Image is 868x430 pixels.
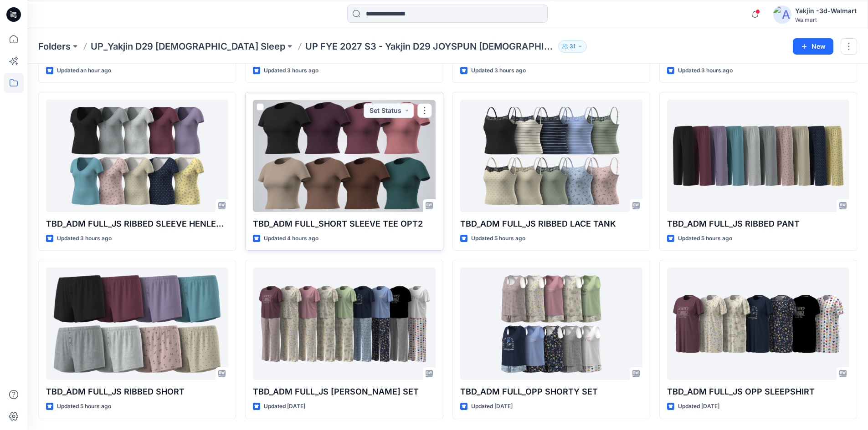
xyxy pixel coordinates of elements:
[795,16,857,23] div: Walmart
[264,402,305,411] p: Updated [DATE]
[667,100,849,212] a: TBD_ADM FULL_JS RIBBED PANT
[678,234,732,243] p: Updated 5 hours ago
[460,385,642,398] p: TBD_ADM FULL_OPP SHORTY SET
[46,268,228,380] a: TBD_ADM FULL_JS RIBBED SHORT
[460,100,642,212] a: TBD_ADM FULL_JS RIBBED LACE TANK
[46,100,228,212] a: TBD_ADM FULL_JS RIBBED SLEEVE HENLEY TOP
[46,385,228,398] p: TBD_ADM FULL_JS RIBBED SHORT
[471,234,525,243] p: Updated 5 hours ago
[793,38,833,55] button: New
[38,40,71,53] a: Folders
[678,66,733,76] p: Updated 3 hours ago
[57,402,111,411] p: Updated 5 hours ago
[460,268,642,380] a: TBD_ADM FULL_OPP SHORTY SET
[253,268,435,380] a: TBD_ADM FULL_JS OPP PJ SET
[471,66,526,76] p: Updated 3 hours ago
[667,385,849,398] p: TBD_ADM FULL_JS OPP SLEEPSHIRT
[570,41,575,51] p: 31
[253,218,435,230] p: TBD_ADM FULL_SHORT SLEEVE TEE OPT2
[253,385,435,398] p: TBD_ADM FULL_JS [PERSON_NAME] SET
[253,100,435,212] a: TBD_ADM FULL_SHORT SLEEVE TEE OPT2
[305,40,555,53] p: UP FYE 2027 S3 - Yakjin D29 JOYSPUN [DEMOGRAPHIC_DATA] Sleepwear
[795,5,857,16] div: Yakjin -3d-Walmart
[678,402,719,411] p: Updated [DATE]
[667,218,849,230] p: TBD_ADM FULL_JS RIBBED PANT
[773,5,791,24] img: avatar
[91,40,285,53] a: UP_Yakjin D29 [DEMOGRAPHIC_DATA] Sleep
[46,218,228,230] p: TBD_ADM FULL_JS RIBBED SLEEVE HENLEY TOP
[264,234,318,243] p: Updated 4 hours ago
[264,66,318,76] p: Updated 3 hours ago
[471,402,513,411] p: Updated [DATE]
[57,66,111,76] p: Updated an hour ago
[460,218,642,230] p: TBD_ADM FULL_JS RIBBED LACE TANK
[558,40,587,53] button: 31
[57,234,112,243] p: Updated 3 hours ago
[667,268,849,380] a: TBD_ADM FULL_JS OPP SLEEPSHIRT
